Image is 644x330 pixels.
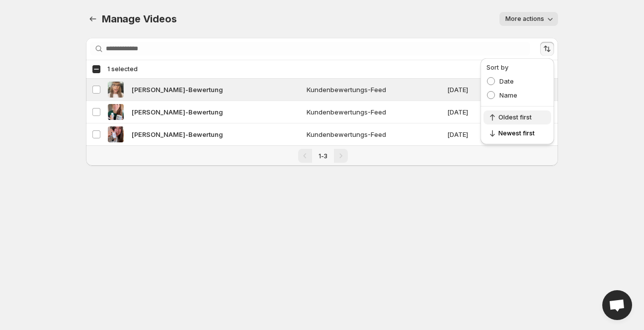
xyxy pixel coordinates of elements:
[108,126,124,142] img: Sandra-Bewertung
[498,129,545,137] span: Newest first
[540,42,554,56] button: Sort the results
[498,113,545,121] span: Oldest first
[108,82,124,98] img: Nadine-Bewertung
[505,15,544,23] span: More actions
[86,145,558,166] nav: Pagination
[483,110,551,124] button: Oldest first
[499,12,558,26] button: More actions
[107,65,138,73] span: 1 selected
[499,77,514,85] span: Date
[132,107,223,117] span: [PERSON_NAME]-Bewertung
[602,290,632,320] a: Open chat
[444,123,511,146] td: [DATE]
[307,129,441,139] span: Kundenbewertungs-Feed
[486,63,508,71] span: Sort by
[307,85,441,95] span: Kundenbewertungs-Feed
[86,12,100,26] button: Manage Videos
[307,107,441,117] span: Kundenbewertungs-Feed
[444,79,511,101] td: [DATE]
[132,85,223,95] span: [PERSON_NAME]-Bewertung
[132,129,223,139] span: [PERSON_NAME]-Bewertung
[499,91,517,99] span: Name
[319,152,327,160] span: 1-3
[108,104,124,120] img: Laura-Bewertung
[444,101,511,123] td: [DATE]
[483,126,551,140] button: Newest first
[102,13,176,25] span: Manage Videos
